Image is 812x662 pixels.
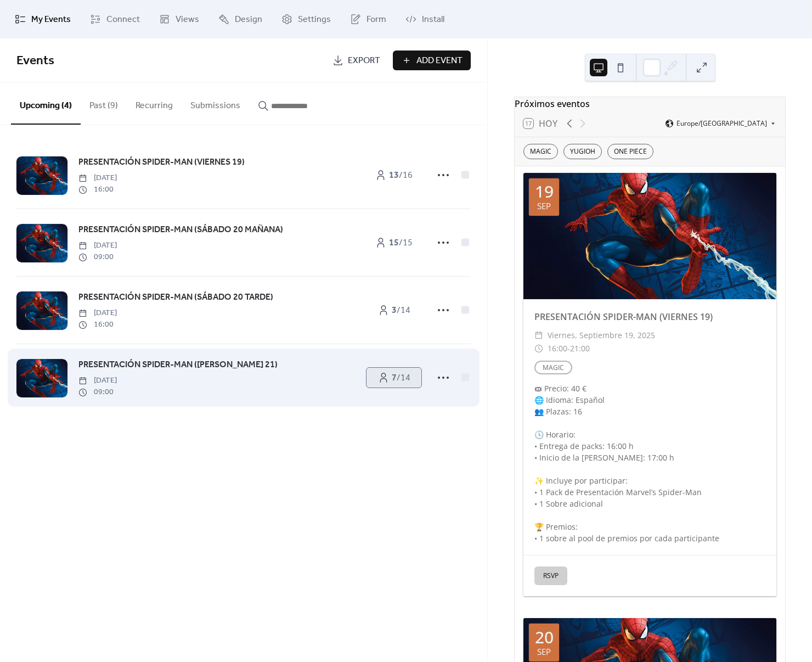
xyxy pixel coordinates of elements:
[676,120,767,127] span: Europe/[GEOGRAPHIC_DATA]
[11,83,81,125] button: Upcoming (4)
[567,342,570,355] span: -
[392,302,397,319] b: 3
[389,169,413,182] span: / 16
[523,383,776,544] div: 🎟 Precio: 40 € 🌐 Idioma: Español 👥 Plazas: 16 🕓 Horario: • Entrega de packs: 16:00 h • Inicio de ...
[298,13,331,26] span: Settings
[523,144,558,159] div: MAGIC
[392,372,410,385] span: / 14
[324,51,388,70] a: Export
[397,4,453,34] a: Install
[389,234,399,251] b: 15
[366,368,421,388] a: 7/14
[537,202,551,210] div: sep
[78,155,245,170] a: PRESENTACIÓN SPIDER-MAN (VIERNES 19)
[78,386,117,398] span: 09:00
[393,51,471,70] button: Add Event
[534,342,543,355] div: ​
[78,251,117,263] span: 09:00
[78,184,117,195] span: 16:00
[366,233,421,253] a: 15/15
[78,307,117,319] span: [DATE]
[78,375,117,386] span: [DATE]
[176,13,199,26] span: Views
[422,13,444,26] span: Install
[348,54,380,68] span: Export
[389,237,413,250] span: / 15
[7,4,79,34] a: My Events
[515,97,785,110] div: Próximos eventos
[607,144,653,159] div: ONE PIECE
[78,291,273,304] span: PRESENTACIÓN SPIDER-MAN (SÁBADO 20 TARDE)
[523,310,776,323] div: PRESENTACIÓN SPIDER-MAN (VIERNES 19)
[78,358,278,372] span: PRESENTACIÓN SPIDER-MAN ([PERSON_NAME] 21)
[389,167,399,184] b: 13
[78,240,117,251] span: [DATE]
[78,319,117,330] span: 16:00
[16,49,54,73] span: Events
[570,342,590,355] span: 21:00
[534,566,567,585] button: RSVP
[563,144,602,159] div: YUGIOH
[416,54,463,68] span: Add Event
[78,358,278,372] a: PRESENTACIÓN SPIDER-MAN ([PERSON_NAME] 21)
[392,304,410,317] span: / 14
[31,13,71,26] span: My Events
[535,183,554,200] div: 19
[392,369,397,386] b: 7
[210,4,270,34] a: Design
[342,4,394,34] a: Form
[78,290,273,305] a: PRESENTACIÓN SPIDER-MAN (SÁBADO 20 TARDE)
[81,83,127,124] button: Past (9)
[78,172,117,184] span: [DATE]
[537,648,551,656] div: sep
[78,156,245,169] span: PRESENTACIÓN SPIDER-MAN (VIERNES 19)
[106,13,140,26] span: Connect
[273,4,339,34] a: Settings
[127,83,182,124] button: Recurring
[366,13,386,26] span: Form
[235,13,262,26] span: Design
[548,342,567,355] span: 16:00
[366,300,421,320] a: 3/14
[548,329,655,342] span: viernes, septiembre 19, 2025
[82,4,148,34] a: Connect
[78,223,283,237] span: PRESENTACIÓN SPIDER-MAN (SÁBADO 20 MAÑANA)
[366,165,421,185] a: 13/16
[78,223,283,237] a: PRESENTACIÓN SPIDER-MAN (SÁBADO 20 MAÑANA)
[535,629,554,646] div: 20
[151,4,207,34] a: Views
[182,83,249,124] button: Submissions
[534,329,543,342] div: ​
